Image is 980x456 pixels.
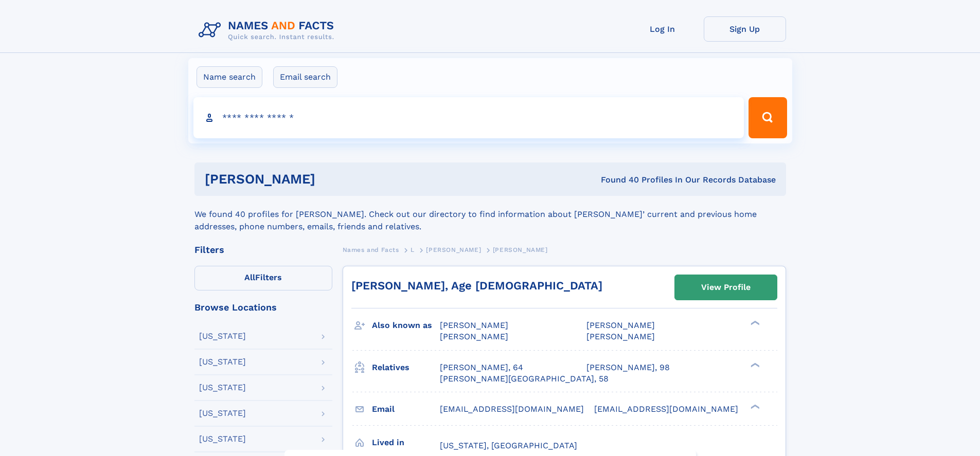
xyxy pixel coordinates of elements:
[193,97,744,138] input: search input
[748,403,760,410] div: ❯
[586,320,655,330] span: [PERSON_NAME]
[199,332,246,340] div: [US_STATE]
[194,196,786,233] div: We found 40 profiles for [PERSON_NAME]. Check out our directory to find information about [PERSON...
[440,441,577,450] span: [US_STATE], [GEOGRAPHIC_DATA]
[440,373,609,385] a: [PERSON_NAME][GEOGRAPHIC_DATA], 58
[440,332,508,341] span: [PERSON_NAME]
[675,275,777,300] a: View Profile
[458,174,776,186] div: Found 40 Profiles In Our Records Database
[594,404,738,414] span: [EMAIL_ADDRESS][DOMAIN_NAME]
[621,16,704,42] a: Log In
[426,243,481,256] a: [PERSON_NAME]
[440,404,584,414] span: [EMAIL_ADDRESS][DOMAIN_NAME]
[411,243,415,256] a: L
[704,16,786,42] a: Sign Up
[586,362,670,373] a: [PERSON_NAME], 98
[372,359,440,376] h3: Relatives
[748,361,760,368] div: ❯
[411,246,415,253] span: L
[199,409,246,417] div: [US_STATE]
[343,243,399,256] a: Names and Facts
[748,320,760,326] div: ❯
[749,97,787,138] button: Search Button
[372,317,440,334] h3: Also known as
[493,246,548,253] span: [PERSON_NAME]
[194,266,332,290] label: Filters
[426,246,481,253] span: [PERSON_NAME]
[372,400,440,418] h3: Email
[197,66,262,88] label: Name search
[199,384,246,392] div: [US_STATE]
[586,332,655,341] span: [PERSON_NAME]
[199,435,246,443] div: [US_STATE]
[199,358,246,366] div: [US_STATE]
[701,276,751,299] div: View Profile
[351,279,602,292] a: [PERSON_NAME], Age [DEMOGRAPHIC_DATA]
[372,434,440,451] h3: Lived in
[440,362,523,373] a: [PERSON_NAME], 64
[194,303,332,312] div: Browse Locations
[194,245,332,254] div: Filters
[194,16,343,44] img: Logo Names and Facts
[205,173,458,186] h1: [PERSON_NAME]
[244,272,255,282] span: All
[440,320,508,330] span: [PERSON_NAME]
[273,66,337,88] label: Email search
